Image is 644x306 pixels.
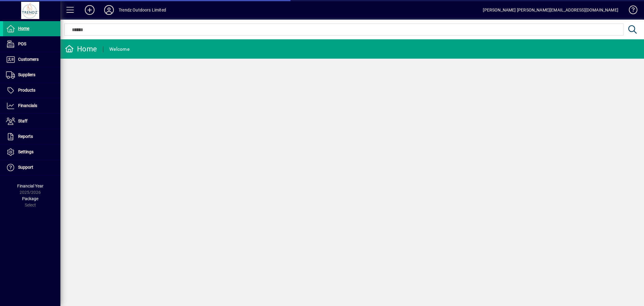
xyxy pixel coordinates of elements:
[18,72,35,77] span: Suppliers
[18,41,26,46] span: POS
[99,5,119,15] button: Profile
[22,196,38,201] span: Package
[17,184,43,188] span: Financial Year
[3,145,60,160] a: Settings
[3,98,60,113] a: Financials
[18,103,37,108] span: Financials
[18,26,29,31] span: Home
[3,83,60,98] a: Products
[3,129,60,144] a: Reports
[18,165,33,170] span: Support
[18,119,27,123] span: Staff
[65,44,97,54] div: Home
[18,134,33,139] span: Reports
[80,5,99,15] button: Add
[624,1,636,21] a: Knowledge Base
[109,44,130,54] div: Welcome
[3,160,60,175] a: Support
[18,88,35,93] span: Products
[18,57,39,62] span: Customers
[18,149,34,154] span: Settings
[483,5,618,15] div: [PERSON_NAME] [PERSON_NAME][EMAIL_ADDRESS][DOMAIN_NAME]
[3,37,60,52] a: POS
[3,67,60,83] a: Suppliers
[3,52,60,67] a: Customers
[119,5,166,15] div: Trendz Outdoors Limited
[3,114,60,129] a: Staff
